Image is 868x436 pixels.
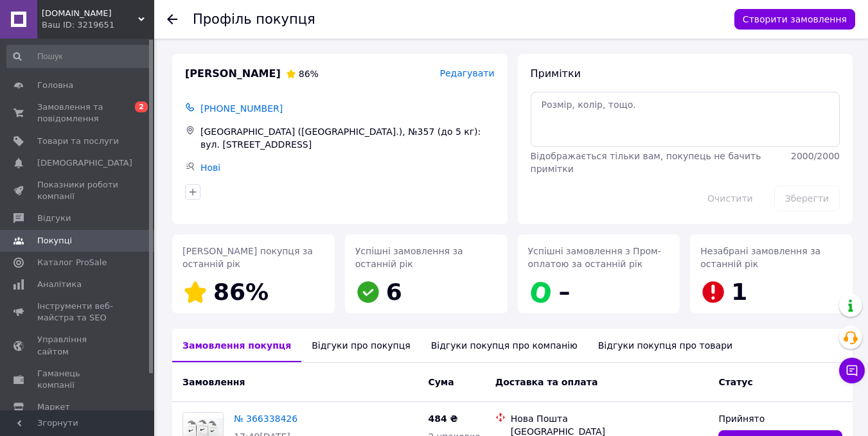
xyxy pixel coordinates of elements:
[37,401,70,413] span: Маркет
[37,257,107,268] span: Каталог ProSale
[167,13,177,26] div: Повернутися назад
[528,246,661,269] span: Успішні замовлення з Пром-оплатою за останній рік
[37,179,119,202] span: Показники роботи компанії
[299,69,319,79] span: 86%
[718,377,752,387] span: Статус
[185,67,281,82] span: [PERSON_NAME]
[198,123,497,153] div: [GEOGRAPHIC_DATA] ([GEOGRAPHIC_DATA].), №357 (до 5 кг): вул. [STREET_ADDRESS]
[37,135,119,147] span: Товари та послуги
[6,45,152,68] input: Пошук
[731,279,747,305] span: 1
[234,414,297,424] a: № 366338426
[588,329,743,362] div: Відгуки покупця про товари
[172,329,301,362] div: Замовлення покупця
[37,235,72,247] span: Покупці
[734,9,855,30] button: Створити замовлення
[182,246,313,269] span: [PERSON_NAME] покупця за останній рік
[37,157,132,169] span: [DEMOGRAPHIC_DATA]
[355,246,463,269] span: Успішні замовлення за останній рік
[428,414,457,424] span: 484 ₴
[531,151,761,174] span: Відображається тільки вам, покупець не бачить примітки
[421,329,588,362] div: Відгуки покупця про компанію
[37,301,119,324] span: Інструменти веб-майстра та SEO
[37,101,119,125] span: Замовлення та повідомлення
[386,279,402,305] span: 6
[37,213,71,224] span: Відгуки
[37,334,119,357] span: Управління сайтом
[700,246,820,269] span: Незабрані замовлення за останній рік
[839,358,865,383] button: Чат з покупцем
[213,279,269,305] span: 86%
[42,19,154,31] div: Ваш ID: 3219651
[200,162,220,173] a: Нові
[301,329,420,362] div: Відгуки про покупця
[559,279,571,305] span: –
[531,67,581,80] span: Примітки
[439,68,494,78] span: Редагувати
[791,151,840,161] span: 2000 / 2000
[511,412,709,425] div: Нова Пошта
[182,377,245,387] span: Замовлення
[37,368,119,391] span: Гаманець компанії
[135,101,148,112] span: 2
[718,412,842,425] div: Прийнято
[37,279,82,290] span: Аналітика
[200,103,283,114] span: [PHONE_NUMBER]
[193,12,315,27] h1: Профіль покупця
[42,8,138,19] span: Shkarpetku.com.ua
[37,80,73,91] span: Головна
[428,377,454,387] span: Cума
[495,377,598,387] span: Доставка та оплата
